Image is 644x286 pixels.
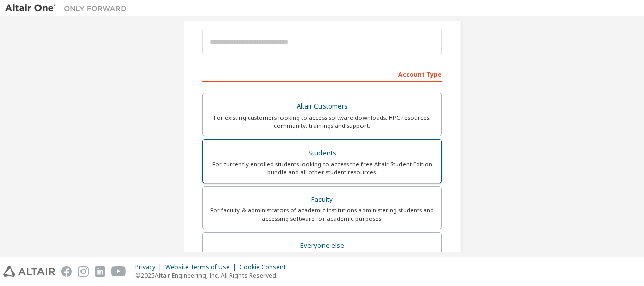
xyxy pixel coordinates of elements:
p: © 2025 Altair Engineering, Inc. All Rights Reserved. [135,271,292,280]
img: linkedin.svg [95,266,105,277]
div: For faculty & administrators of academic institutions administering students and accessing softwa... [209,206,435,223]
div: Website Terms of Use [165,263,239,271]
div: For currently enrolled students looking to access the free Altair Student Edition bundle and all ... [209,160,435,176]
div: Cookie Consent [239,263,292,271]
img: instagram.svg [78,266,89,277]
div: Altair Customers [209,99,435,114]
div: Privacy [135,263,165,271]
div: Everyone else [209,239,435,253]
div: Students [209,146,435,160]
img: altair_logo.svg [3,266,55,277]
div: For existing customers looking to access software downloads, HPC resources, community, trainings ... [209,114,435,130]
img: Altair One [5,3,132,13]
div: Account Type [202,65,442,82]
img: facebook.svg [61,266,72,277]
img: youtube.svg [111,266,126,277]
div: Faculty [209,193,435,207]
